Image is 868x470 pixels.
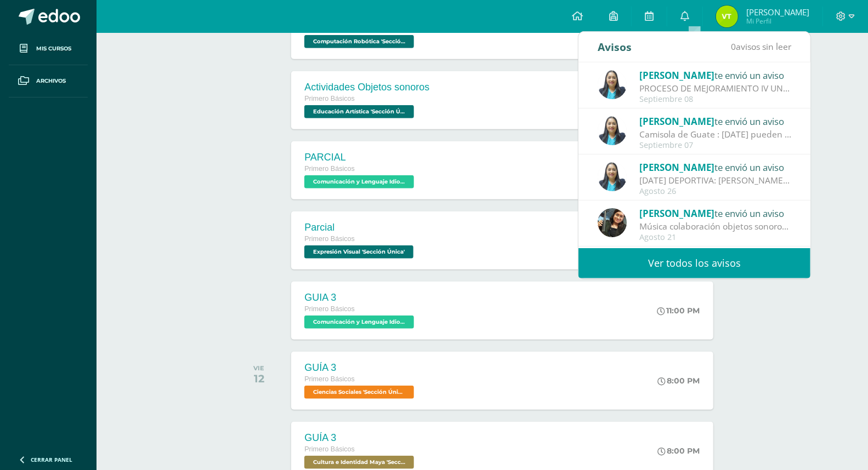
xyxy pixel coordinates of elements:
span: Comunicación y Lenguaje Idioma Extranjero 'Sección Única' [304,175,414,188]
span: Educación Artística 'Sección Única' [304,105,414,118]
span: Comunicación y Lenguaje Idioma Extranjero 'Sección Única' [304,316,414,329]
div: te envió un aviso [639,68,792,82]
div: Música colaboración objetos sonoros: Buen dia chicos, agradezco si pueden llevar y donar UNO de l... [639,220,792,233]
span: [PERSON_NAME] [639,161,714,174]
div: GUIA 3 [304,292,417,303]
img: fdd5fee4ddf92cff8acc791425299326.png [716,5,738,27]
span: Primero Básicos [304,375,355,383]
span: 0 [731,41,736,53]
span: [PERSON_NAME] [746,7,809,18]
div: 8:00 PM [658,376,700,386]
div: 12 [253,372,264,385]
div: Septiembre 08 [639,95,792,104]
div: GUÍA 3 [304,362,417,374]
span: Primero Básicos [304,445,355,453]
div: GUÍA 3 [304,432,417,444]
img: 49168807a2b8cca0ef2119beca2bd5ad.png [598,162,627,191]
span: Mis cursos [36,44,71,53]
div: PROCESO DE MEJORAMIENTO IV UNIDAD: Bendiciones a cada uno El día de hoy estará disponible el comp... [639,82,792,95]
div: 8:00 PM [658,446,700,456]
span: Archivos [36,77,66,85]
div: Septiembre 07 [639,141,792,150]
a: Archivos [9,65,88,98]
a: Ver todos los avisos [578,248,810,278]
div: 11:00 PM [657,306,700,316]
span: Cultura e Identidad Maya 'Sección Única' [304,456,414,469]
div: Agosto 26 [639,187,792,196]
span: [PERSON_NAME] [639,69,714,82]
a: Mis cursos [9,33,88,65]
span: Ciencias Sociales 'Sección Única' [304,386,414,399]
div: VIE [253,364,264,372]
div: MAÑANA DEPORTIVA: Nivel Básico y Diversificado Los esperamos mañana en nuestra mañana deportiva "... [639,174,792,187]
span: Cerrar panel [31,456,72,463]
div: te envió un aviso [639,160,792,174]
span: avisos sin leer [731,41,791,53]
div: PARCIAL [304,152,417,163]
div: Actividades Objetos sonoros [304,82,429,93]
div: Parcial [304,222,416,233]
span: [PERSON_NAME] [639,207,714,220]
div: Agosto 21 [639,233,792,242]
span: Expresión Visual 'Sección Única' [304,245,413,259]
img: 49168807a2b8cca0ef2119beca2bd5ad.png [598,116,627,145]
img: afbb90b42ddb8510e0c4b806fbdf27cc.png [598,208,627,237]
div: Avisos [598,32,632,62]
div: te envió un aviso [639,114,792,128]
span: Computación Robótica 'Sección Única' [304,35,414,48]
span: [PERSON_NAME] [639,115,714,128]
span: Primero Básicos [304,235,355,243]
span: Primero Básicos [304,305,355,313]
span: Primero Básicos [304,165,355,173]
img: 49168807a2b8cca0ef2119beca2bd5ad.png [598,70,627,99]
div: te envió un aviso [639,206,792,220]
span: Primero Básicos [304,95,355,102]
div: Camisola de Guate : Mañana pueden llegar con la playera de la selección siempre aportando su cola... [639,128,792,141]
span: Mi Perfil [746,16,809,26]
